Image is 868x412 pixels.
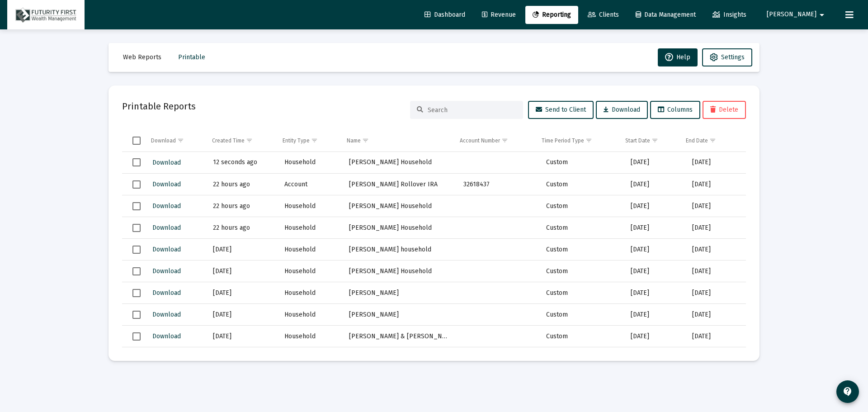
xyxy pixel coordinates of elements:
td: [DATE] [686,282,746,304]
button: Web Reports [116,48,169,66]
button: Printable [171,48,212,66]
a: Insights [705,6,754,24]
span: Dashboard [425,11,465,19]
span: Data Management [636,11,696,19]
img: Dashboard [14,6,78,24]
td: [DATE] [686,239,746,260]
td: Household [278,152,343,174]
td: Household [278,260,343,282]
button: Download [151,308,182,321]
td: Column Download [145,130,206,152]
td: [DATE] [686,174,746,195]
td: 22 hours ago [207,174,278,195]
td: [DATE] [207,347,278,369]
mat-icon: contact_support [842,386,853,397]
a: Reporting [525,6,578,24]
a: Clients [580,6,626,24]
div: Data grid [122,130,746,347]
td: [DATE] [624,217,686,239]
span: Settings [721,53,745,61]
td: [DATE] [624,260,686,282]
td: Household [278,304,343,326]
span: Clients [588,11,619,19]
td: [DATE] [686,195,746,217]
span: Show filter options for column 'Name' [362,137,369,144]
span: Web Reports [123,53,161,61]
span: Show filter options for column 'Start Date' [651,137,658,144]
td: Column Account Number [453,130,535,152]
td: Column Created Time [206,130,276,152]
td: [PERSON_NAME] Household [343,217,457,239]
td: Household [278,326,343,347]
span: Download [152,246,181,253]
button: Download [151,221,182,234]
td: [DATE] [207,304,278,326]
span: Show filter options for column 'Download' [177,137,184,144]
td: Custom [540,304,624,326]
button: Download [151,265,182,278]
div: Select row [132,311,141,319]
td: [DATE] [624,195,686,217]
td: [DATE] [207,326,278,347]
span: Reporting [533,11,571,19]
h2: Printable Reports [122,99,196,114]
div: Time Period Type [542,137,584,144]
td: [DATE] [624,174,686,195]
div: Select row [132,224,141,232]
td: [PERSON_NAME] [343,304,457,326]
td: [PERSON_NAME] & [PERSON_NAME] Household [343,347,457,369]
span: Show filter options for column 'Created Time' [246,137,253,144]
span: Download [152,224,181,232]
span: Download [152,180,181,188]
td: Column Time Period Type [535,130,619,152]
div: Entity Type [283,137,310,144]
td: Column Name [340,130,453,152]
td: [PERSON_NAME] [343,282,457,304]
td: Custom [540,326,624,347]
td: Column Start Date [619,130,680,152]
td: Custom [540,260,624,282]
td: Column Entity Type [276,130,340,152]
button: Download [151,178,182,191]
span: Show filter options for column 'Account Number' [501,137,508,144]
td: [PERSON_NAME] Household [343,195,457,217]
td: [DATE] [686,304,746,326]
mat-icon: arrow_drop_down [816,6,827,24]
div: Select row [132,267,141,275]
div: Select row [132,332,141,341]
span: Download [152,202,181,210]
span: Download [152,267,181,275]
a: Data Management [628,6,703,24]
span: Send to Client [536,106,586,114]
button: Download [151,199,182,213]
button: Columns [650,101,700,119]
td: [DATE] [686,326,746,347]
span: Columns [658,106,693,114]
td: Custom [540,282,624,304]
td: Household [278,239,343,260]
div: Download [151,137,176,144]
div: Select row [132,289,141,297]
button: Delete [703,101,746,119]
td: Account [278,174,343,195]
td: [DATE] [624,304,686,326]
div: Select row [132,158,141,166]
td: Household [278,217,343,239]
td: [DATE] [686,152,746,174]
button: [PERSON_NAME] [756,5,838,24]
td: [PERSON_NAME] household [343,239,457,260]
td: Custom [540,239,624,260]
button: Download [151,330,182,343]
td: Column End Date [679,130,739,152]
button: Send to Client [528,101,594,119]
span: Download [152,332,181,340]
td: 22 hours ago [207,217,278,239]
span: Show filter options for column 'Time Period Type' [585,137,592,144]
td: [DATE] [624,282,686,304]
div: Select row [132,180,141,189]
td: [DATE] [624,326,686,347]
td: [DATE] [207,260,278,282]
td: [PERSON_NAME] Rollover IRA [343,174,457,195]
span: Download [604,106,640,114]
button: Download [151,286,182,299]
